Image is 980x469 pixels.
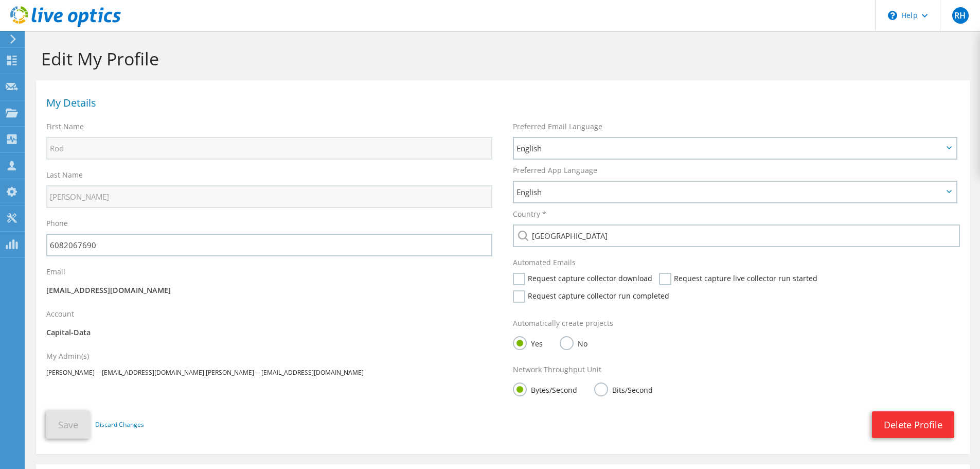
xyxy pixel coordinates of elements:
label: Last Name [46,170,83,180]
label: Preferred Email Language [513,121,602,132]
label: Phone [46,218,68,229]
label: Yes [513,336,543,349]
span: [PERSON_NAME] -- [EMAIL_ADDRESS][DOMAIN_NAME] [206,368,364,377]
span: [PERSON_NAME] -- [EMAIL_ADDRESS][DOMAIN_NAME] [46,368,204,377]
label: Bits/Second [594,383,653,395]
h1: My Details [46,98,954,108]
label: Bytes/Second [513,383,577,395]
p: [EMAIL_ADDRESS][DOMAIN_NAME] [46,285,492,296]
a: Delete Profile [872,411,954,438]
label: Automated Emails [513,257,576,268]
label: Automatically create projects [513,318,613,328]
label: Country * [513,209,546,219]
label: No [560,336,587,349]
button: Save [46,411,90,439]
label: First Name [46,121,84,132]
span: English [516,186,943,198]
label: Preferred App Language [513,165,597,176]
h1: Edit My Profile [41,48,959,70]
svg: \n [888,11,897,20]
span: English [516,142,943,154]
label: Account [46,309,74,319]
label: Network Throughput Unit [513,364,601,375]
span: RH [952,7,969,24]
label: Email [46,267,65,277]
label: Request capture collector download [513,273,652,285]
label: Request capture collector run completed [513,290,669,303]
p: Capital-Data [46,327,492,338]
label: My Admin(s) [46,351,89,361]
label: Request capture live collector run started [659,273,817,285]
a: Discard Changes [95,419,144,430]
